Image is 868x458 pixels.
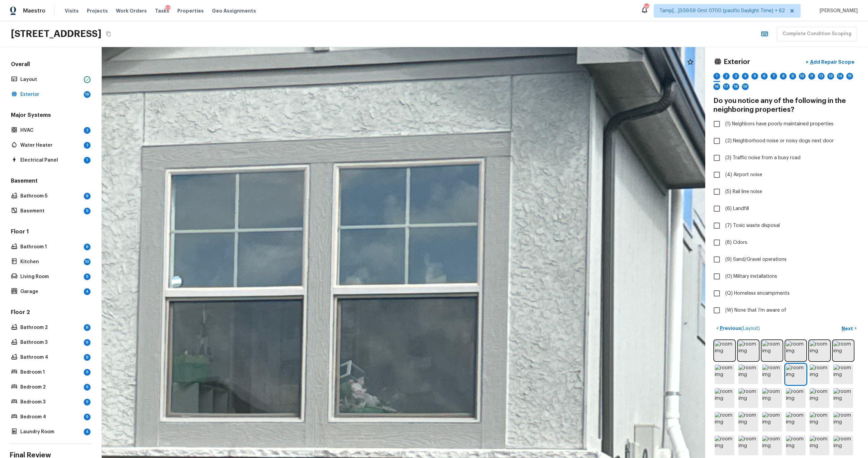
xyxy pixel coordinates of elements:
[846,73,853,80] div: 15
[786,436,806,455] img: room img
[786,365,806,384] img: room img
[20,339,81,346] p: Bathroom 3
[725,121,833,127] span: (1) Neighbors have poorly maintained properties
[84,414,91,420] div: 5
[833,412,853,432] img: room img
[810,341,829,360] img: room img
[799,73,806,80] div: 10
[84,157,91,164] div: 1
[84,193,91,200] div: 9
[723,83,730,90] div: 17
[9,309,92,317] h5: Floor 2
[732,83,739,90] div: 18
[817,7,858,14] span: [PERSON_NAME]
[65,7,79,14] span: Visits
[738,412,758,432] img: room img
[20,91,81,98] p: Exterior
[84,91,91,98] div: 19
[810,412,829,432] img: room img
[723,73,730,80] div: 2
[725,138,834,144] span: (2) Neighborhood noise or noisy dogs next door
[762,412,782,432] img: room img
[20,288,81,295] p: Garage
[715,341,734,360] img: room img
[724,58,750,66] h4: Exterior
[833,436,853,455] img: room img
[786,412,806,432] img: room img
[155,8,169,13] span: Tasks
[20,157,81,164] p: Electrical Panel
[725,171,762,178] span: (4) Airport noise
[725,154,801,161] span: (3) Traffic noise from a busy road
[84,354,91,361] div: 9
[713,83,720,90] div: 16
[725,188,762,195] span: (5) Rail line noise
[20,414,81,420] p: Bedroom 4
[833,388,853,408] img: room img
[786,341,806,360] img: room img
[725,256,787,263] span: (9) Sand/Gravel operations
[20,324,81,331] p: Bathroom 2
[84,324,91,331] div: 9
[713,73,720,80] div: 1
[84,369,91,376] div: 5
[9,177,92,186] h5: Basement
[762,365,782,384] img: room img
[742,73,749,80] div: 4
[715,365,734,384] img: room img
[833,365,853,384] img: room img
[116,7,147,14] span: Work Orders
[84,429,91,435] div: 4
[9,61,92,69] h5: Overall
[20,399,81,405] p: Bedroom 3
[20,429,81,435] p: Laundry Room
[104,29,113,38] button: Copy Address
[84,339,91,346] div: 9
[84,142,91,149] div: 2
[761,73,768,80] div: 6
[20,354,81,361] p: Bathroom 4
[20,127,81,134] p: HVAC
[659,7,785,14] span: Tamp[…]3:59:59 Gmt 0700 (pacific Daylight Time) + 62
[800,55,860,69] button: +Add Repair Scope
[177,7,204,14] span: Properties
[738,436,758,455] img: room img
[20,142,81,149] p: Water Heater
[644,4,649,11] div: 719
[725,290,790,297] span: (Q) Homeless encampments
[713,323,763,334] button: <Previous(Layout)
[23,7,45,14] span: Maestro
[20,193,81,200] p: Bathroom 5
[20,76,81,83] p: Layout
[715,412,734,432] img: room img
[810,365,829,384] img: room img
[810,436,829,455] img: room img
[9,228,92,237] h5: Floor 1
[786,388,806,408] img: room img
[842,325,854,332] p: Next
[762,388,782,408] img: room img
[725,273,777,280] span: (0) Military installations
[809,59,854,65] p: Add Repair Scope
[84,127,91,134] div: 2
[20,208,81,214] p: Basement
[725,239,747,246] span: (8) Odors
[9,111,92,120] h5: Major Systems
[732,73,739,80] div: 3
[742,83,749,90] div: 19
[837,73,844,80] div: 14
[725,222,780,229] span: (7) Toxic waste disposal
[84,288,91,295] div: 4
[84,208,91,214] div: 5
[725,307,786,314] span: (W) None that I’m aware of
[84,244,91,250] div: 9
[11,28,101,40] h2: [STREET_ADDRESS]
[84,258,91,265] div: 10
[212,7,256,14] span: Geo Assignments
[713,97,860,114] h4: Do you notice any of the following in the neighboring properties?
[810,388,829,408] img: room img
[833,341,853,360] img: room img
[718,325,760,332] p: Previous
[780,73,787,80] div: 8
[87,7,108,14] span: Projects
